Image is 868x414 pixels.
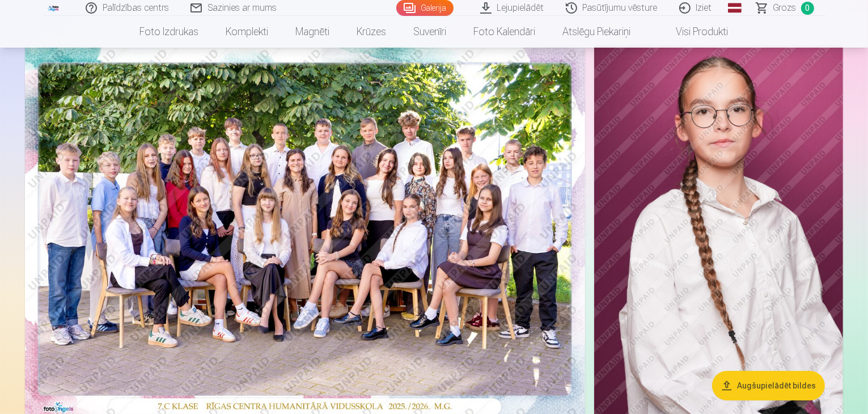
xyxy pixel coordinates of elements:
span: Grozs [773,1,797,15]
a: Foto izdrukas [126,16,213,48]
a: Suvenīri [400,16,460,48]
a: Komplekti [213,16,282,48]
a: Krūzes [344,16,400,48]
a: Atslēgu piekariņi [549,16,645,48]
span: 0 [801,2,814,15]
a: Magnēti [282,16,344,48]
button: Augšupielādēt bildes [712,371,825,400]
a: Visi produkti [645,16,742,48]
img: /fa1 [48,5,60,11]
a: Foto kalendāri [460,16,549,48]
